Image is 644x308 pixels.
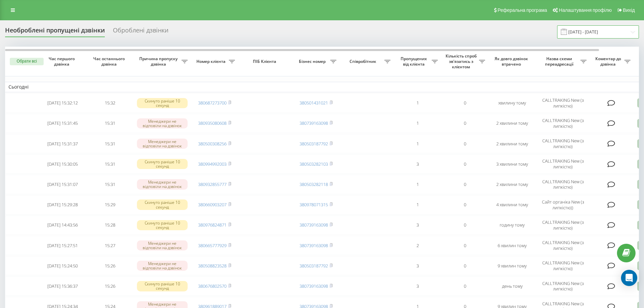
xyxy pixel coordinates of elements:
a: 380503187792 [300,263,328,269]
td: 3 [394,155,441,173]
a: 380676802570 [198,283,226,289]
a: 380739163098 [300,120,328,126]
a: 380687273700 [198,100,226,106]
td: 0 [441,216,488,235]
td: 2 хвилини тому [488,114,536,133]
td: 15:31 [86,134,134,153]
td: 2 хвилини тому [488,175,536,194]
td: CALLTRAKING New (з липкістю) [536,94,590,113]
button: Обрати всі [10,58,44,65]
td: 15:26 [86,256,134,275]
td: 9 хвилин тому [488,256,536,275]
td: CALLTRAKING New (з липкістю) [536,236,590,255]
td: [DATE] 15:30:05 [39,155,86,173]
td: [DATE] 15:31:37 [39,134,86,153]
div: Open Intercom Messenger [621,270,637,286]
a: 380932855777 [198,181,226,187]
td: 15:32 [86,94,134,113]
td: 6 хвилин тому [488,236,536,255]
td: CALLTRAKING New (з липкістю) [536,175,590,194]
td: Сайт органіка New (з липкістю)) [536,195,590,214]
td: 3 хвилини тому [488,155,536,173]
span: Номер клієнта [194,59,229,64]
td: 1 [394,195,441,214]
div: Скинуто раніше 10 секунд [137,199,188,210]
td: 0 [441,175,488,194]
td: 2 [394,236,441,255]
td: [DATE] 15:24:50 [39,256,86,275]
td: [DATE] 15:27:51 [39,236,86,255]
div: Необроблені пропущені дзвінки [5,27,105,37]
td: 1 [394,94,441,113]
span: Співробітник [343,59,384,64]
a: 380660903207 [198,202,226,208]
a: 380978071315 [300,202,328,208]
span: Коментар до дзвінка [593,56,624,67]
span: Пропущених від клієнта [397,56,432,67]
span: Причина пропуску дзвінка [137,56,182,67]
td: 15:31 [86,175,134,194]
a: 380739163098 [300,242,328,248]
span: Бізнес номер [296,59,330,64]
a: 380503282103 [300,161,328,167]
td: 0 [441,277,488,295]
span: Час першого дзвінка [44,56,81,67]
td: [DATE] 15:31:45 [39,114,86,133]
td: 15:27 [86,236,134,255]
td: CALLTRAKING New (з липкістю) [536,277,590,295]
span: Вихід [623,7,635,13]
a: 380500308256 [198,141,226,147]
td: [DATE] 15:36:37 [39,277,86,295]
div: Менеджери не відповіли на дзвінок [137,179,188,189]
td: 15:26 [86,277,134,295]
td: день тому [488,277,536,295]
td: 0 [441,134,488,153]
a: 380503187792 [300,141,328,147]
span: Налаштування профілю [559,7,612,13]
td: 3 [394,256,441,275]
td: CALLTRAKING New (з липкістю) [536,114,590,133]
td: CALLTRAKING New (з липкістю) [536,155,590,173]
td: 0 [441,114,488,133]
a: 380503282118 [300,181,328,187]
td: 1 [394,114,441,133]
td: хвилину тому [488,94,536,113]
td: 15:31 [86,155,134,173]
td: 0 [441,236,488,255]
div: Менеджери не відповіли на дзвінок [137,261,188,271]
a: 380508823528 [198,263,226,269]
td: годину тому [488,216,536,235]
td: [DATE] 14:43:56 [39,216,86,235]
a: 380665777929 [198,242,226,248]
td: 1 [394,134,441,153]
div: Скинуто раніше 10 секунд [137,220,188,230]
td: 0 [441,94,488,113]
td: CALLTRAKING New (з липкістю) [536,134,590,153]
td: 1 [394,175,441,194]
td: 15:29 [86,195,134,214]
a: 380739163098 [300,222,328,228]
td: 0 [441,256,488,275]
div: Скинуто раніше 10 секунд [137,98,188,108]
td: 0 [441,155,488,173]
td: 0 [441,195,488,214]
td: 3 [394,277,441,295]
a: 380935080608 [198,120,226,126]
td: [DATE] 15:31:07 [39,175,86,194]
span: Назва схеми переадресації [539,56,580,67]
div: Оброблені дзвінки [113,27,168,37]
div: Менеджери не відповіли на дзвінок [137,118,188,128]
td: 4 хвилини тому [488,195,536,214]
td: CALLTRAKING New (з липкістю) [536,256,590,275]
td: [DATE] 15:29:28 [39,195,86,214]
span: ПІБ Клієнта [244,59,287,64]
span: Час останнього дзвінка [92,56,128,67]
td: 3 [394,216,441,235]
a: 380994992003 [198,161,226,167]
a: 380739163098 [300,283,328,289]
td: 15:28 [86,216,134,235]
span: Кількість спроб зв'язатись з клієнтом [445,53,479,69]
td: CALLTRAKING New (з липкістю) [536,216,590,235]
a: 380501431021 [300,100,328,106]
div: Менеджери не відповіли на дзвінок [137,139,188,149]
